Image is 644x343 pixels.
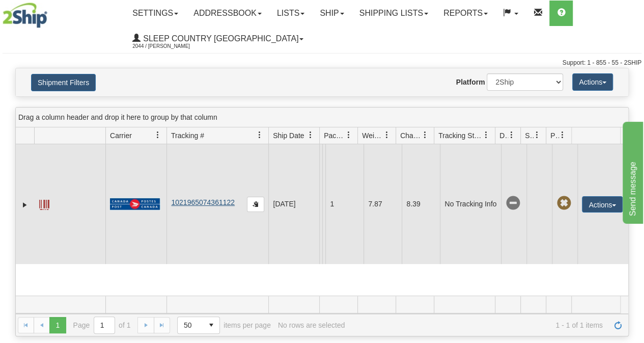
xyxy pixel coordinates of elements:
span: 1 - 1 of 1 items [352,321,603,329]
span: Sleep Country [GEOGRAPHIC_DATA] [141,34,298,43]
td: 1 [325,144,363,264]
a: Charge filter column settings [416,126,434,144]
span: Charge [400,130,422,141]
a: Lists [269,1,312,26]
span: Packages [324,130,345,141]
span: 50 [184,320,197,330]
span: Page 1 [49,317,66,333]
a: Weight filter column settings [378,126,396,144]
span: Pickup Not Assigned [556,196,571,210]
a: Expand [20,200,30,210]
span: select [203,317,219,333]
div: No rows are selected [278,321,345,329]
span: Shipment Issues [525,130,534,141]
a: Delivery Status filter column settings [503,126,520,144]
a: Settings [125,1,186,26]
span: Carrier [110,130,132,141]
input: Page 1 [94,317,115,333]
span: Pickup Status [550,130,559,141]
a: Reports [436,1,495,26]
a: Addressbook [186,1,269,26]
span: Page sizes drop down [177,316,220,334]
a: Shipment Issues filter column settings [528,126,546,144]
a: 1021965074361122 [171,198,235,206]
span: items per page [177,316,271,334]
div: grid grouping header [16,108,628,127]
button: Copy to clipboard [247,197,264,212]
span: Weight [362,130,383,141]
span: No Tracking Info [506,196,520,210]
div: Send message [8,6,94,18]
span: Delivery Status [499,130,508,141]
div: Support: 1 - 855 - 55 - 2SHIP [3,59,641,67]
span: Page of 1 [73,316,131,334]
td: Sleep Country [GEOGRAPHIC_DATA] Shipping Department [GEOGRAPHIC_DATA] ON GLOUCESTER K1J 0B3 [319,144,322,264]
a: Tracking Status filter column settings [478,126,495,144]
a: Packages filter column settings [340,126,357,144]
td: 8.39 [402,144,440,264]
img: 20 - Canada Post [110,198,160,210]
td: 7.87 [363,144,402,264]
a: Label [39,195,49,212]
a: Refresh [610,317,626,333]
span: Tracking # [171,130,204,141]
a: Ship Date filter column settings [302,126,319,144]
button: Actions [572,73,613,91]
td: [PERSON_NAME] [PERSON_NAME] CA ON [GEOGRAPHIC_DATA] K7A 4S5 [322,144,325,264]
button: Shipment Filters [31,74,96,91]
a: Shipping lists [352,1,436,26]
span: 2044 / [PERSON_NAME] [132,41,209,51]
a: Ship [312,1,351,26]
img: logo2044.jpg [3,3,47,28]
td: No Tracking Info [440,144,501,264]
a: Tracking # filter column settings [251,126,268,144]
a: Pickup Status filter column settings [554,126,571,144]
td: [DATE] [268,144,319,264]
a: Sleep Country [GEOGRAPHIC_DATA] 2044 / [PERSON_NAME] [125,26,311,51]
a: Carrier filter column settings [149,126,166,144]
button: Actions [582,196,623,213]
span: Ship Date [273,130,304,141]
label: Platform [456,77,485,87]
span: Tracking Status [438,130,483,141]
iframe: chat widget [621,119,643,223]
